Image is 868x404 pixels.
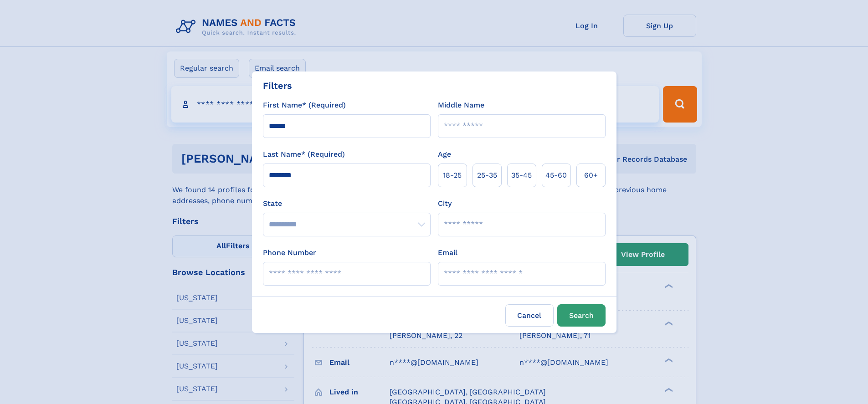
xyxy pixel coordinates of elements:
[443,170,462,181] span: 18‑25
[505,304,554,327] label: Cancel
[438,247,457,258] label: Email
[263,79,292,92] div: Filters
[438,198,452,209] label: City
[263,100,346,111] label: First Name* (Required)
[438,149,451,160] label: Age
[438,100,484,111] label: Middle Name
[545,170,567,181] span: 45‑60
[511,170,532,181] span: 35‑45
[263,247,316,258] label: Phone Number
[584,170,598,181] span: 60+
[477,170,497,181] span: 25‑35
[263,198,431,209] label: State
[557,304,606,327] button: Search
[263,149,345,160] label: Last Name* (Required)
